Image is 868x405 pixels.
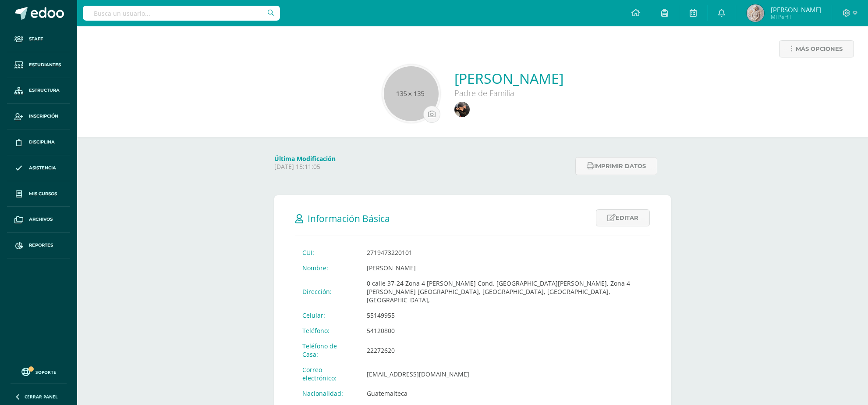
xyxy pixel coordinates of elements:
input: Busca un usuario... [83,6,280,21]
a: Asistencia [7,155,70,181]
td: Correo electrónico: [295,362,360,386]
a: Archivos [7,207,70,233]
span: Mi Perfil [771,13,821,21]
td: Nacionalidad: [295,386,360,401]
td: Teléfono de Casa: [295,338,360,362]
img: 0721312b14301b3cebe5de6252ad211a.png [747,4,764,22]
button: Imprimir datos [575,157,657,175]
td: Celular: [295,308,360,323]
a: Staff [7,26,70,52]
td: Nombre: [295,260,360,276]
span: Información Básica [308,212,390,225]
td: CUI: [295,245,360,260]
span: Disciplina [29,139,55,146]
td: 2719473220101 [360,245,650,260]
span: Archivos [29,216,53,223]
td: 55149955 [360,308,650,323]
span: Estudiantes [29,61,61,68]
a: Estructura [7,78,70,104]
span: Reportes [29,242,53,249]
td: [PERSON_NAME] [360,260,650,276]
a: Más opciones [779,40,854,57]
span: Mis cursos [29,190,57,197]
td: 0 calle 37-24 Zona 4 [PERSON_NAME] Cond. [GEOGRAPHIC_DATA][PERSON_NAME], Zona 4 [PERSON_NAME] [GE... [360,276,650,308]
p: [DATE] 15:11:05 [274,163,570,171]
a: Inscripción [7,104,70,129]
td: 54120800 [360,323,650,338]
a: Disciplina [7,129,70,155]
span: [PERSON_NAME] [771,5,821,14]
a: Soporte [11,366,67,377]
a: Mis cursos [7,181,70,207]
img: 454cee10ee29512634083c7b0a31784d.png [454,102,470,117]
span: Inscripción [29,113,58,120]
td: Dirección: [295,276,360,308]
td: Guatemalteca [360,386,650,401]
h4: Última Modificación [274,154,570,163]
div: Padre de Familia [454,88,563,98]
a: [PERSON_NAME] [454,69,563,88]
a: Editar [596,209,650,226]
td: Teléfono: [295,323,360,338]
span: Soporte [35,369,56,375]
span: Cerrar panel [25,394,58,400]
img: 135x135 [384,66,439,121]
td: [EMAIL_ADDRESS][DOMAIN_NAME] [360,362,650,386]
span: Staff [29,36,43,43]
td: 22272620 [360,338,650,362]
span: Más opciones [796,41,843,57]
span: Estructura [29,87,60,94]
a: Reportes [7,233,70,258]
a: Estudiantes [7,52,70,78]
span: Asistencia [29,165,56,172]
